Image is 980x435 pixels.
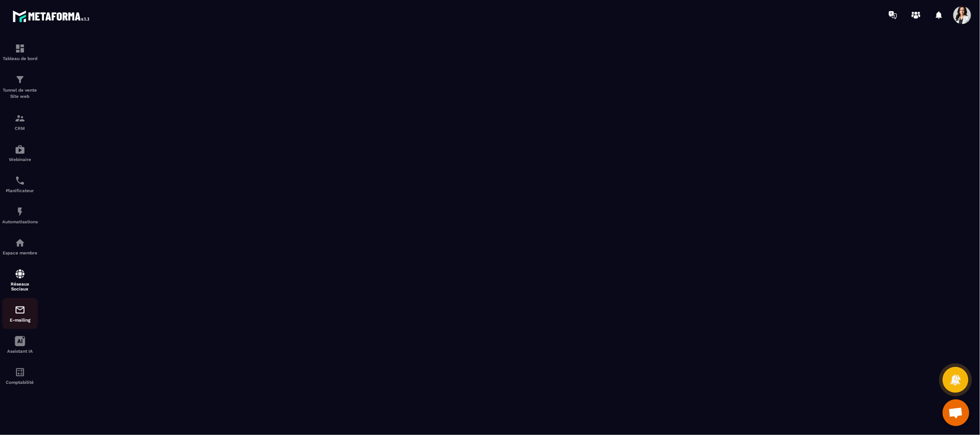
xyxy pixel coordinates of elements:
img: formation [15,74,25,85]
a: formationformationTunnel de vente Site web [2,68,38,106]
img: automations [15,144,25,155]
a: Assistant IA [2,329,38,360]
img: email [15,305,25,315]
img: social-network [15,269,25,279]
a: social-networksocial-networkRéseaux Sociaux [2,262,38,298]
img: automations [15,206,25,217]
p: Planificateur [2,188,38,193]
a: formationformationCRM [2,106,38,137]
p: CRM [2,126,38,131]
img: accountant [15,367,25,378]
p: Assistant IA [2,349,38,354]
a: accountantaccountantComptabilité [2,360,38,391]
p: Automatisations [2,219,38,224]
p: Tunnel de vente Site web [2,87,38,100]
img: formation [15,43,25,54]
a: emailemailE-mailing [2,298,38,329]
a: formationformationTableau de bord [2,36,38,68]
p: Webinaire [2,157,38,162]
p: E-mailing [2,318,38,322]
img: automations [15,238,25,248]
a: automationsautomationsWebinaire [2,137,38,169]
img: logo [12,8,92,24]
p: Tableau de bord [2,56,38,61]
a: automationsautomationsEspace membre [2,231,38,262]
img: scheduler [15,175,25,186]
p: Espace membre [2,250,38,255]
p: Réseaux Sociaux [2,282,38,291]
a: schedulerschedulerPlanificateur [2,169,38,200]
img: formation [15,113,25,124]
a: automationsautomationsAutomatisations [2,200,38,231]
div: Ouvrir le chat [943,399,969,426]
p: Comptabilité [2,380,38,385]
